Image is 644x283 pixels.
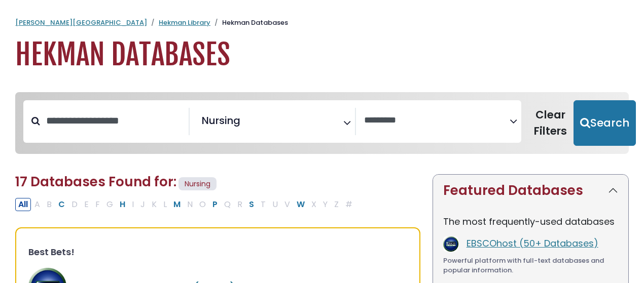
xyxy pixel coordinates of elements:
[15,198,31,211] button: All
[40,112,189,129] input: Search database by title or keyword
[15,18,629,28] nav: breadcrumb
[55,198,68,211] button: Filter Results C
[210,18,288,28] li: Hekman Databases
[364,115,510,126] textarea: Search
[159,18,210,27] a: Hekman Library
[242,118,249,129] textarea: Search
[294,198,308,211] button: Filter Results W
[15,92,629,154] nav: Search filters
[170,198,184,211] button: Filter Results M
[15,18,147,27] a: [PERSON_NAME][GEOGRAPHIC_DATA]
[15,38,629,72] h1: Hekman Databases
[433,175,628,207] button: Featured Databases
[443,215,618,228] p: The most frequently-used databases
[202,113,240,128] span: Nursing
[28,247,407,258] h3: Best Bets!
[117,198,128,211] button: Filter Results H
[15,173,176,191] span: 17 Databases Found for:
[443,256,618,275] div: Powerful platform with full-text databases and popular information.
[574,100,636,146] button: Submit for Search Results
[467,237,598,250] a: EBSCOhost (50+ Databases)
[178,177,217,191] span: Nursing
[209,198,221,211] button: Filter Results P
[198,113,240,128] li: Nursing
[15,197,356,210] div: Alpha-list to filter by first letter of database name
[527,100,574,146] button: Clear Filters
[246,198,257,211] button: Filter Results S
